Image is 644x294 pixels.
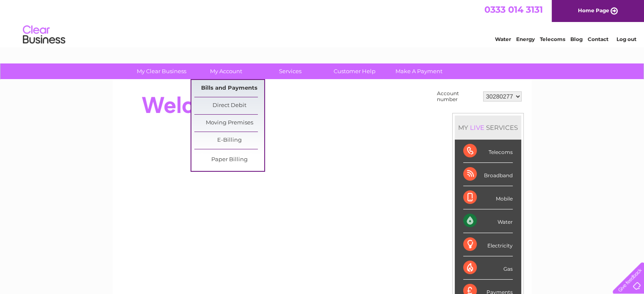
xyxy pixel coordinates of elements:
div: Water [463,209,513,233]
a: Make A Payment [384,63,454,79]
a: My Clear Business [127,63,196,79]
div: Mobile [463,186,513,209]
a: Services [255,63,325,79]
a: Contact [588,36,608,42]
a: Customer Help [320,63,390,79]
a: Paper Billing [194,151,264,168]
div: Clear Business is a trading name of Verastar Limited (registered in [GEOGRAPHIC_DATA] No. 3667643... [122,5,522,41]
a: Log out [616,36,636,42]
a: Direct Debit [194,97,264,114]
a: My Account [191,63,261,79]
div: MY SERVICES [455,115,521,140]
a: Telecoms [540,36,565,42]
a: Bills and Payments [194,80,264,97]
td: Account number [435,88,481,104]
div: Broadband [463,163,513,186]
a: E-Billing [194,132,264,149]
a: Energy [516,36,535,42]
div: LIVE [468,124,486,132]
div: Gas [463,256,513,280]
div: Electricity [463,233,513,256]
a: 0333 014 3131 [484,4,543,15]
img: logo.png [22,22,66,48]
a: Moving Premises [194,115,264,132]
div: Telecoms [463,140,513,163]
a: Water [495,36,511,42]
a: Blog [570,36,583,42]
